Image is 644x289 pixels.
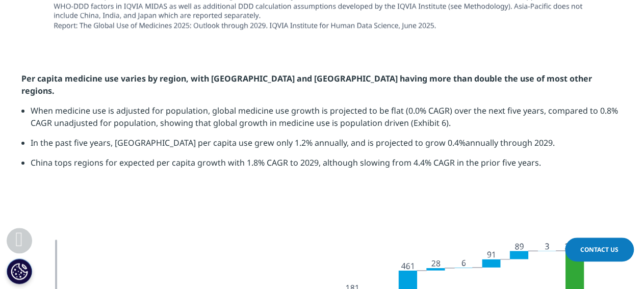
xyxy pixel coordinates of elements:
[21,73,592,96] strong: Per capita medicine use varies by region, with [GEOGRAPHIC_DATA] and [GEOGRAPHIC_DATA] having mor...
[7,258,32,284] button: Cookie Settings
[565,238,634,261] a: Contact Us
[31,104,623,137] li: When medicine use is adjusted for population, global medicine use growth is projected to be flat ...
[31,156,623,176] li: China tops regions for expected per capita growth with 1.8% CAGR to 2029, although slowing from 4...
[580,245,619,254] span: Contact Us
[31,137,623,156] li: In the past five years, [GEOGRAPHIC_DATA] per capita use grew only 1.2% annually, and is projecte...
